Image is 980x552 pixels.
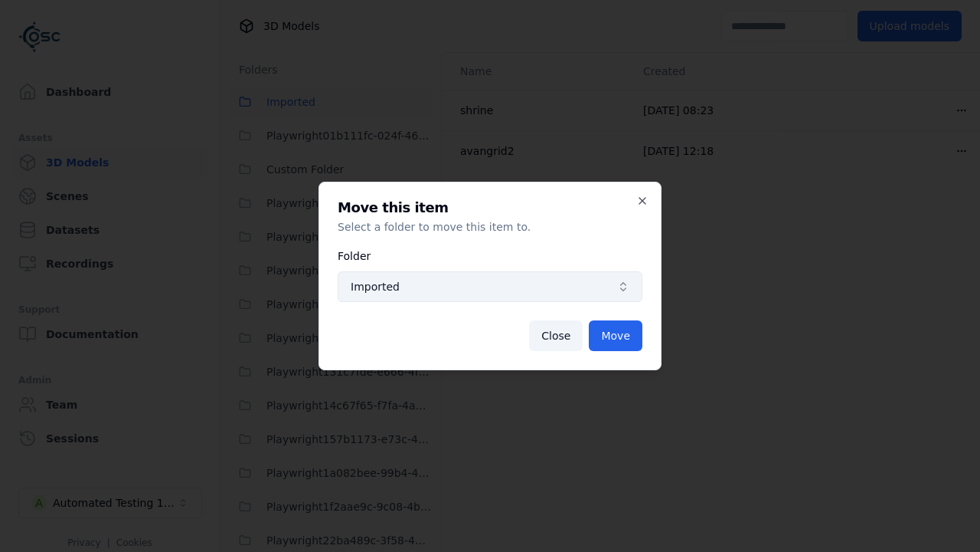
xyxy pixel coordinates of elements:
[338,219,642,235] p: Select a folder to move this item to.
[338,250,371,262] label: Folder
[338,201,642,215] h2: Move this item
[589,320,642,351] button: Move
[351,279,611,294] span: Imported
[529,320,583,351] button: Close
